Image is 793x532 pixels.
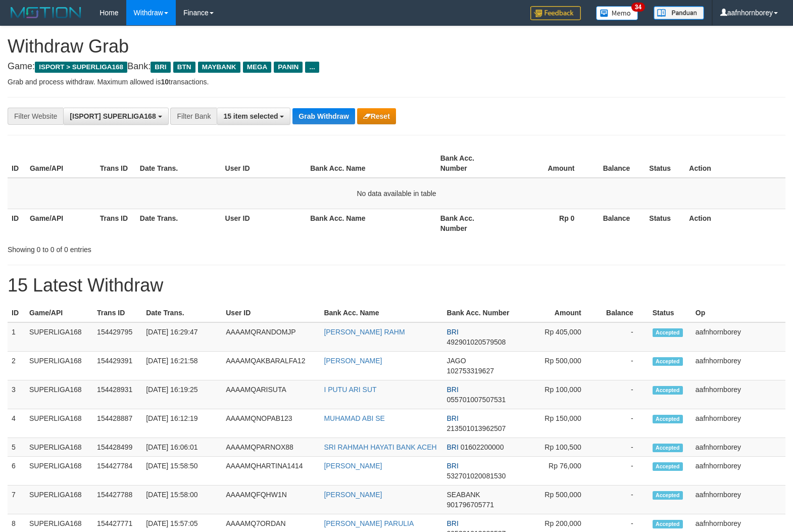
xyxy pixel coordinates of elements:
span: Accepted [653,386,683,395]
th: Status [645,209,685,237]
th: Status [645,149,685,178]
th: ID [8,209,26,237]
a: [PERSON_NAME] [324,462,382,470]
td: Rp 150,000 [518,409,597,438]
span: Accepted [653,328,683,337]
span: Copy 213501013962507 to clipboard [447,424,506,432]
td: Rp 76,000 [518,457,597,486]
td: - [597,438,649,457]
button: [ISPORT] SUPERLIGA168 [63,108,168,125]
td: aafnhornborey [691,409,785,438]
th: Game/API [26,209,96,237]
td: [DATE] 16:19:25 [142,380,222,409]
span: Accepted [653,357,683,366]
th: Action [685,209,785,237]
div: Showing 0 to 0 of 0 entries [8,240,323,255]
td: SUPERLIGA168 [25,352,93,380]
td: AAAAMQRANDOMJP [222,322,320,352]
td: aafnhornborey [691,322,785,352]
td: No data available in table [8,178,785,209]
th: Balance [589,149,645,178]
th: User ID [221,149,307,178]
td: - [597,457,649,486]
span: BRI [447,414,459,422]
td: 1 [8,322,25,352]
span: BRI [447,328,459,336]
td: - [597,486,649,514]
th: Amount [507,149,590,178]
th: Date Trans. [136,209,221,237]
h4: Game: Bank: [8,62,785,72]
td: aafnhornborey [691,438,785,457]
td: SUPERLIGA168 [25,486,93,514]
td: 154429391 [93,352,142,380]
span: SEABANK [447,491,480,499]
span: ISPORT > SUPERLIGA168 [35,62,127,73]
td: AAAAMQFQHW1N [222,486,320,514]
th: Action [685,149,785,178]
th: Trans ID [93,304,142,322]
th: Date Trans. [136,149,221,178]
th: User ID [222,304,320,322]
th: Op [691,304,785,322]
td: AAAAMQARISUTA [222,380,320,409]
td: - [597,409,649,438]
td: - [597,380,649,409]
span: BRI [447,462,459,470]
th: Game/API [26,149,96,178]
td: [DATE] 16:06:01 [142,438,222,457]
th: Bank Acc. Number [443,304,518,322]
button: Grab Withdraw [292,108,355,124]
td: aafnhornborey [691,380,785,409]
td: AAAAMQPARNOX88 [222,438,320,457]
td: [DATE] 16:12:19 [142,409,222,438]
span: Copy 901796705771 to clipboard [447,501,494,509]
td: SUPERLIGA168 [25,438,93,457]
span: BRI [447,443,459,451]
td: Rp 100,000 [518,380,597,409]
span: ... [305,62,319,73]
td: - [597,322,649,352]
button: 15 item selected [217,108,290,125]
span: MEGA [243,62,272,73]
td: 154428931 [93,380,142,409]
span: Copy 532701020081530 to clipboard [447,472,506,480]
th: Game/API [25,304,93,322]
td: [DATE] 16:29:47 [142,322,222,352]
span: 34 [631,3,645,12]
span: [ISPORT] SUPERLIGA168 [70,112,156,120]
p: Grab and process withdraw. Maximum allowed is transactions. [8,77,785,87]
td: aafnhornborey [691,457,785,486]
img: panduan.png [654,6,704,20]
td: AAAAMQHARTINA1414 [222,457,320,486]
td: AAAAMQNOPAB123 [222,409,320,438]
td: AAAAMQAKBARALFA12 [222,352,320,380]
td: Rp 500,000 [518,486,597,514]
th: Date Trans. [142,304,222,322]
span: Copy 055701007507531 to clipboard [447,396,506,404]
button: Reset [357,108,396,124]
td: 154427788 [93,486,142,514]
span: Copy 492901020579508 to clipboard [447,338,506,346]
div: Filter Website [8,108,63,125]
th: Bank Acc. Number [436,209,507,237]
span: PANIN [274,62,303,73]
th: Amount [518,304,597,322]
a: [PERSON_NAME] RAHM [324,328,405,336]
th: User ID [221,209,307,237]
span: Copy 102753319627 to clipboard [447,367,494,375]
span: BRI [447,519,459,527]
td: SUPERLIGA168 [25,380,93,409]
th: Bank Acc. Number [436,149,507,178]
span: Copy 01602200000 to clipboard [461,443,504,451]
span: Accepted [653,444,683,452]
a: [PERSON_NAME] PARULIA [324,519,414,527]
img: Feedback.jpg [530,6,581,20]
td: aafnhornborey [691,486,785,514]
td: 4 [8,409,25,438]
td: SUPERLIGA168 [25,457,93,486]
span: BTN [173,62,195,73]
div: Filter Bank [170,108,217,125]
td: 2 [8,352,25,380]
img: Button%20Memo.svg [596,6,638,20]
